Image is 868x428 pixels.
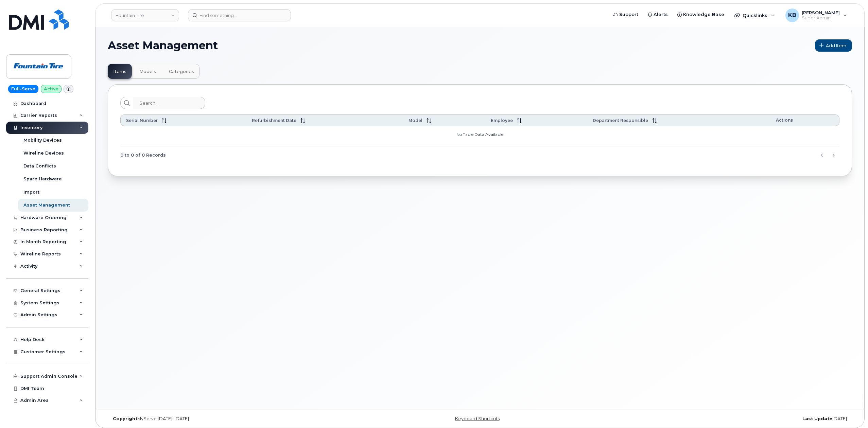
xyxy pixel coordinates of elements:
span: Add Item [826,42,846,49]
input: Search... [133,97,205,109]
span: Refurbishment Date [252,118,296,123]
div: MyServe [DATE]–[DATE] [108,416,356,422]
span: 0 to 0 of 0 Records [120,150,166,160]
span: Actions [776,118,793,123]
td: No Table Data Available [120,126,839,146]
span: Serial Number [126,118,158,123]
span: Asset Management [108,40,218,51]
span: Employee [491,118,513,123]
a: Add Item [815,39,852,52]
div: [DATE] [604,416,852,422]
span: Model [409,118,422,123]
a: Keyboard Shortcuts [455,416,500,421]
span: Department Responsible [593,118,648,123]
strong: Copyright [113,416,137,421]
span: Categories [169,69,194,74]
span: Models [139,69,156,74]
iframe: Messenger Launcher [838,398,863,423]
strong: Last Update [802,416,832,421]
